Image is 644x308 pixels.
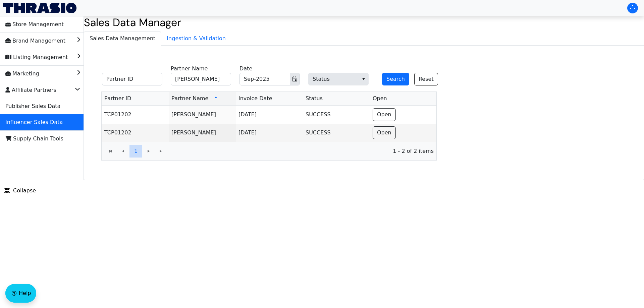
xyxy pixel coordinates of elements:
[4,187,36,195] span: Collapse
[359,73,368,85] button: select
[373,108,396,121] button: Open
[169,106,236,124] td: [PERSON_NAME]
[161,32,231,45] span: Ingestion & Validation
[303,124,370,142] td: SUCCESS
[84,16,644,29] h2: Sales Data Manager
[5,85,56,96] span: Affiliate Partners
[171,65,208,73] label: Partner Name
[290,73,300,85] button: Toggle calendar
[382,73,409,85] button: Search
[373,126,396,139] button: Open
[5,284,36,303] button: Help floatingactionbutton
[173,147,434,155] span: 1 - 2 of 2 items
[134,147,138,155] span: 1
[5,117,63,128] span: Influencer Sales Data
[169,124,236,142] td: [PERSON_NAME]
[306,95,323,103] span: Status
[102,106,169,124] td: TCP01202
[236,124,303,142] td: [DATE]
[5,101,60,112] span: Publisher Sales Data
[239,65,252,73] label: Date
[84,32,161,45] span: Sales Data Management
[238,95,272,103] span: Invoice Date
[240,73,281,85] input: Sep-2025
[236,106,303,124] td: [DATE]
[102,142,436,160] div: Page 1 of 1
[104,95,131,103] span: Partner ID
[5,36,65,46] span: Brand Management
[19,289,31,297] span: Help
[414,73,438,85] button: Reset
[5,68,39,79] span: Marketing
[129,145,142,158] button: Page 1
[5,133,63,144] span: Supply Chain Tools
[373,95,387,103] span: Open
[5,52,68,63] span: Listing Management
[377,129,391,137] span: Open
[171,95,208,103] span: Partner Name
[303,106,370,124] td: SUCCESS
[377,111,391,119] span: Open
[308,73,369,85] span: Status
[3,3,76,13] img: Thrasio Logo
[102,124,169,142] td: TCP01202
[5,19,64,30] span: Store Management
